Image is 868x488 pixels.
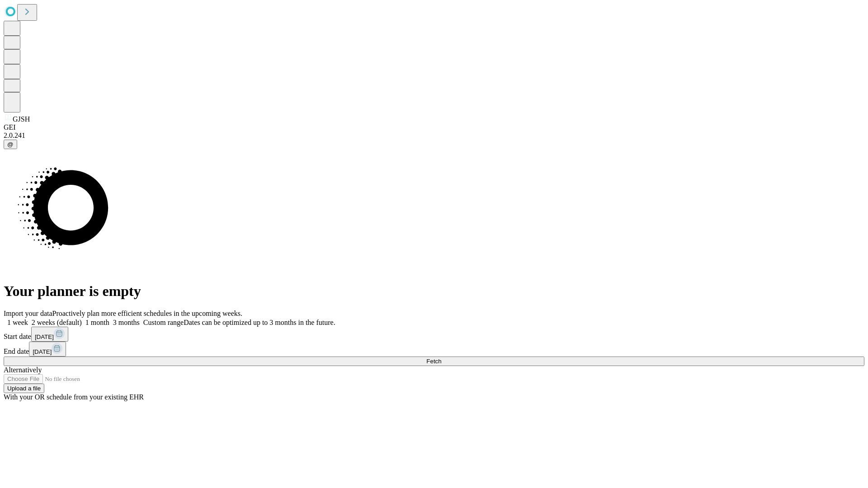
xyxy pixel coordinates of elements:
button: Upload a file [4,384,44,393]
button: @ [4,140,17,149]
span: Custom range [143,319,184,326]
span: [DATE] [33,348,52,355]
button: [DATE] [29,342,66,357]
div: Start date [4,327,864,342]
div: GEI [4,123,864,131]
button: [DATE] [31,327,68,342]
span: 1 week [7,319,28,326]
span: Import your data [4,310,52,317]
span: @ [7,141,14,148]
span: Fetch [426,358,441,365]
span: With your OR schedule from your existing EHR [4,393,144,401]
span: Dates can be optimized up to 3 months in the future. [184,319,335,326]
span: GJSH [13,115,30,123]
div: 2.0.241 [4,131,864,140]
span: 2 weeks (default) [32,319,82,326]
span: Alternatively [4,366,42,374]
span: 3 months [113,319,140,326]
h1: Your planner is empty [4,283,864,300]
span: 1 month [85,319,109,326]
span: Proactively plan more efficient schedules in the upcoming weeks. [52,310,242,317]
span: [DATE] [35,333,54,340]
div: End date [4,342,864,357]
button: Fetch [4,357,864,366]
